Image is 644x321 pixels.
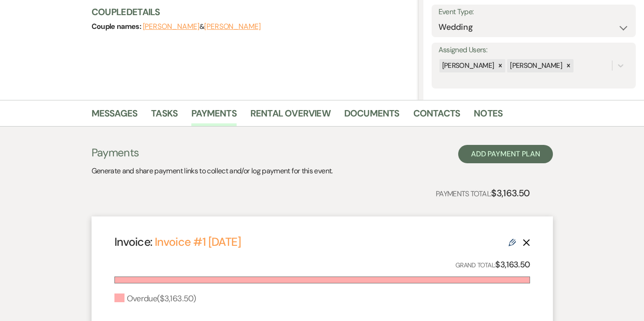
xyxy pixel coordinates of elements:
a: Documents [344,106,400,126]
div: [PERSON_NAME] [507,59,563,72]
strong: $3,163.50 [495,259,530,270]
a: Messages [92,106,138,126]
div: [PERSON_NAME] [439,59,496,72]
h4: Invoice: [114,234,241,250]
h3: Payments [92,145,333,160]
div: Overdue ( $3,163.50 ) [114,293,196,305]
a: Invoice #1 [DATE] [155,234,241,249]
button: [PERSON_NAME] [143,23,200,30]
label: Event Type: [438,6,629,19]
button: Add Payment Plan [458,145,553,163]
a: Payments [191,106,237,126]
strong: $3,163.50 [491,187,530,199]
button: [PERSON_NAME] [204,23,261,30]
p: Grand Total: [455,258,530,271]
p: Generate and share payment links to collect and/or log payment for this event. [92,165,333,177]
a: Tasks [151,106,178,126]
label: Assigned Users: [438,44,629,57]
span: & [143,22,261,31]
a: Notes [474,106,503,126]
p: Payments Total: [436,186,530,200]
a: Rental Overview [250,106,330,126]
h3: Couple Details [92,6,410,18]
span: Couple names: [92,22,143,31]
a: Contacts [413,106,460,126]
